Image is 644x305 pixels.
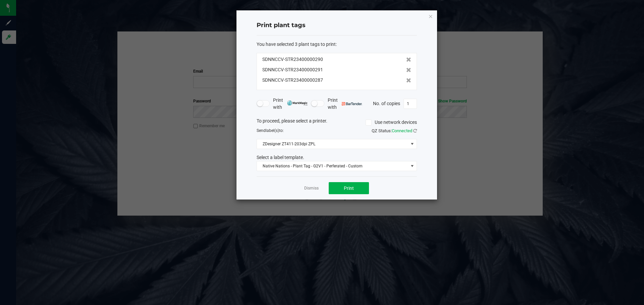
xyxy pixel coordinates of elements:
[304,185,319,191] a: Dismiss
[372,128,417,133] span: QZ Status:
[344,185,354,191] span: Print
[328,97,362,111] span: Print with
[257,42,336,47] span: You have selected 3 plant tags to print
[257,128,284,133] span: Send to:
[266,128,279,133] span: label(s)
[257,161,408,171] span: Native Nations - Plant Tag - G2V1 - Perferated - Custom
[342,102,362,105] img: bartender.png
[366,119,417,126] label: Use network devices
[273,97,308,111] span: Print with
[329,182,369,194] button: Print
[252,118,422,128] div: To proceed, please select a printer.
[262,66,323,73] span: SDNNCCV-STR23400000291
[392,128,412,133] span: Connected
[257,139,408,149] span: ZDesigner ZT411-203dpi ZPL
[257,41,417,48] div: :
[373,100,400,106] span: No. of copies
[287,100,308,105] img: mark_magic_cybra.png
[257,21,417,30] h4: Print plant tags
[262,77,323,84] span: SDNNCCV-STR23400000287
[252,154,422,161] div: Select a label template.
[262,56,323,63] span: SDNNCCV-STR23400000290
